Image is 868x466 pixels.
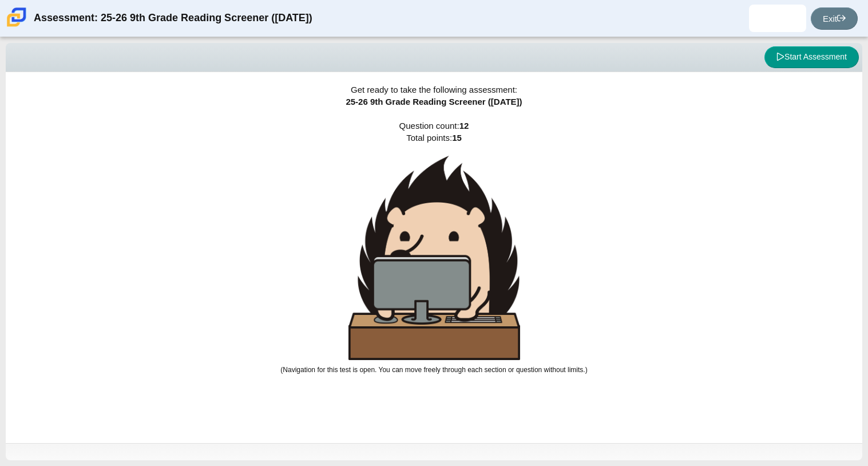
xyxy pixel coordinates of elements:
[5,5,29,29] img: Carmen School of Science & Technology
[764,46,859,68] button: Start Assessment
[280,366,587,374] small: (Navigation for this test is open. You can move freely through each section or question without l...
[459,121,469,131] b: 12
[34,5,312,32] div: Assessment: 25-26 9th Grade Reading Screener ([DATE])
[351,85,517,94] span: Get ready to take the following assessment:
[346,97,522,106] span: 25-26 9th Grade Reading Screener ([DATE])
[452,133,462,143] b: 15
[280,121,587,374] span: Question count: Total points:
[811,7,858,30] a: Exit
[768,9,787,27] img: jashawn.sanders.RdACn3
[348,156,520,360] img: hedgehog-behind-computer-large.png
[5,21,29,31] a: Carmen School of Science & Technology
